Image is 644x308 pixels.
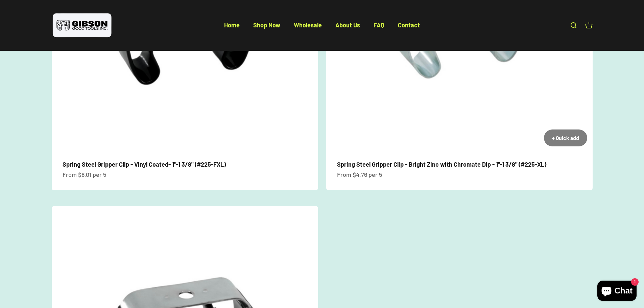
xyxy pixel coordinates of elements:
[374,21,384,29] a: FAQ
[224,21,240,29] a: Home
[294,21,322,29] a: Wholesale
[544,129,587,146] button: + Quick add
[337,170,382,180] sale-price: From $4.76 per 5
[253,21,280,29] a: Shop Now
[595,281,639,303] inbox-online-store-chat: Shopify online store chat
[552,134,579,142] div: + Quick add
[398,21,420,29] a: Contact
[63,161,226,168] a: Spring Steel Gripper Clip - Vinyl Coated- 1"-1 3/8" (#225-FXL)
[63,170,106,180] sale-price: From $8.01 per 5
[337,161,546,168] a: Spring Steel Gripper Clip - Bright Zinc with Chromate Dip - 1"-1 3/8" (#225-XL)
[335,21,360,29] a: About Us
